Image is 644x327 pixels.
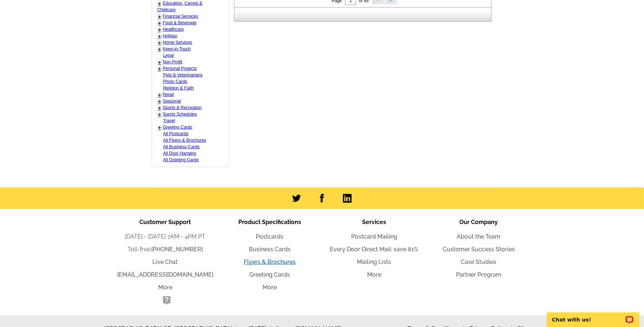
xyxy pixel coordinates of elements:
span: Customer Support [140,219,191,225]
a: More [158,284,172,291]
a: Home Services [163,40,192,45]
a: + [158,1,161,7]
a: + [158,112,161,117]
a: All Door Hangers [163,151,196,156]
a: Legal [163,53,174,58]
a: Holiday [163,33,177,38]
a: Sports Schedules [163,112,197,117]
a: [PHONE_NUMBER] [151,246,203,253]
a: Keep-in-Touch [163,46,191,51]
a: Retail [163,92,174,97]
a: Photo Cards [163,79,188,84]
a: Education, Camps & Childcare [157,1,202,12]
a: All Greeting Cards [163,157,199,162]
a: All Postcards [163,131,189,136]
a: All Flyers & Brochures [163,138,206,143]
a: Healthcare [163,27,184,32]
li: [DATE] - [DATE] 7AM - 4PM PT [113,232,218,241]
a: + [158,46,161,52]
a: Postcards [256,233,284,240]
a: + [158,59,161,65]
a: + [158,40,161,46]
a: + [158,14,161,20]
a: + [158,20,161,26]
a: Food & Beverage [163,20,197,25]
a: Live Chat [153,258,178,265]
a: More [367,271,381,278]
a: + [158,99,161,104]
a: Sports & Recreation [163,105,202,110]
a: [EMAIL_ADDRESS][DOMAIN_NAME] [117,271,213,278]
span: Services [362,219,386,225]
a: Postcard Mailing [351,233,397,240]
a: Non-Profit [163,59,182,65]
a: Travel [163,118,175,123]
a: Partner Program [456,271,501,278]
iframe: LiveChat chat widget [542,304,644,327]
a: More [263,284,277,291]
a: Religion & Faith [163,86,194,91]
a: + [158,66,161,72]
a: Case Studies [461,258,497,265]
span: Our Company [460,219,498,225]
a: Customer Success Stories [443,246,515,253]
a: Financial Services [163,14,198,19]
a: Greeting Cards [250,271,290,278]
a: All Business Cards [163,144,200,149]
a: + [158,105,161,111]
a: Seasonal [163,99,181,104]
a: Personal Projects [163,66,197,71]
a: Mailing Lists [357,258,391,265]
a: Pets & Veterinarians [163,73,203,78]
a: + [158,27,161,33]
a: + [158,92,161,98]
li: Toll-free: [113,245,218,254]
a: Flyers & Brochures [244,258,296,265]
a: About the Team [457,233,501,240]
a: Greeting Cards [163,125,192,130]
a: + [158,33,161,39]
a: + [158,125,161,131]
a: Every Door Direct Mail: save 81% [330,246,419,253]
a: Business Cards [249,246,291,253]
span: Product Specifications [238,219,301,225]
